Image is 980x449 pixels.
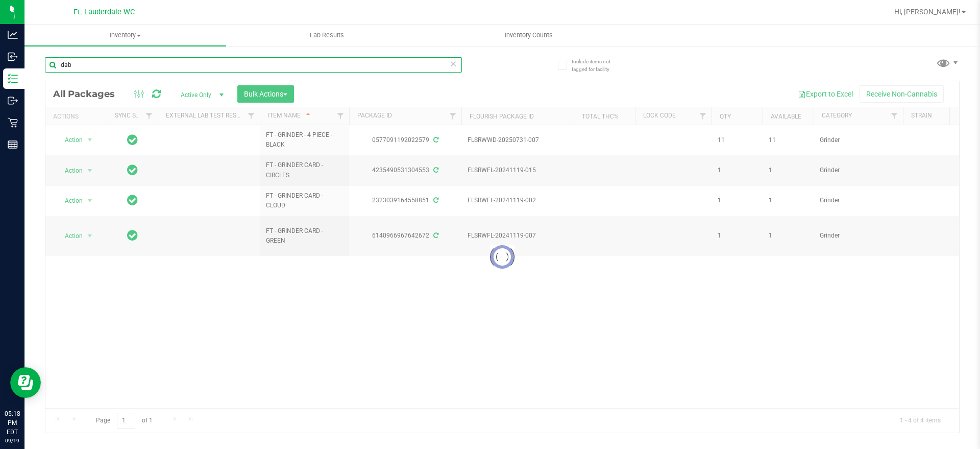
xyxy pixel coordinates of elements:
iframe: Resource center [10,367,41,398]
inline-svg: Analytics [8,30,18,40]
span: Lab Results [296,31,358,40]
inline-svg: Inventory [8,74,18,84]
span: Ft. Lauderdale WC [73,8,135,16]
a: Inventory [24,25,226,46]
span: Inventory Counts [491,31,567,40]
p: 09/19 [5,437,20,444]
p: 05:18 PM EDT [5,409,20,437]
inline-svg: Retail [8,117,18,128]
span: Inventory [24,31,226,40]
a: Lab Results [226,25,428,46]
inline-svg: Inbound [8,52,18,62]
a: Inventory Counts [428,25,629,46]
span: Hi, [PERSON_NAME]! [894,8,961,16]
inline-svg: Reports [8,139,18,150]
inline-svg: Outbound [8,96,18,106]
span: Include items not tagged for facility [572,58,623,73]
input: Search Package ID, Item Name, SKU, Lot or Part Number... [45,57,462,73]
span: Clear [450,57,457,70]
